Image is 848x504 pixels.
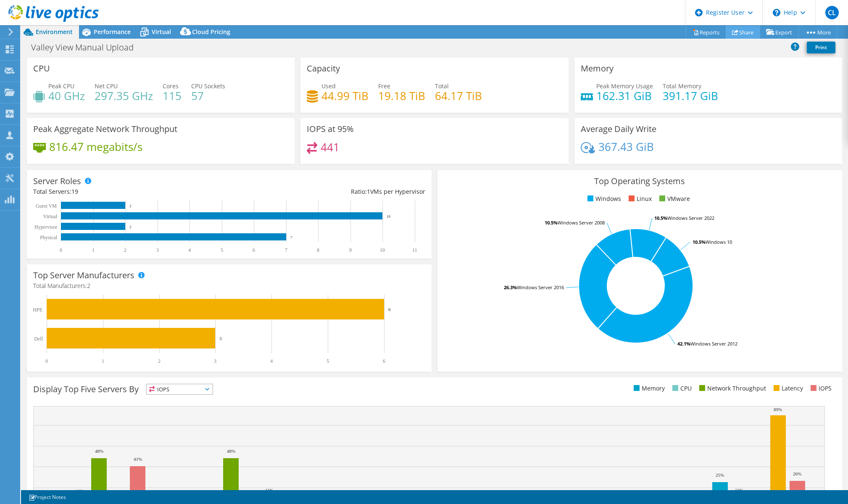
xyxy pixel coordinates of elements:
span: CL [825,6,839,19]
h3: Top Server Manufacturers [33,271,134,280]
text: 3 [219,336,222,341]
li: CPU [670,384,692,393]
text: 2 [158,358,161,364]
h1: Valley View Manual Upload [27,43,147,52]
text: 0 [45,358,48,364]
div: Total Servers: [33,187,229,196]
h3: CPU [33,64,50,73]
text: 8 [317,247,319,253]
li: VMware [657,194,690,203]
text: 6 [388,307,391,312]
h4: 19.18 TiB [378,91,425,100]
text: 89% [774,407,782,412]
text: 2 [129,225,132,229]
h4: 57 [191,91,225,100]
text: 41% [134,457,142,462]
tspan: 10.5% [693,239,706,245]
text: 48% [95,449,103,454]
text: 7 [285,247,287,253]
tspan: 42.1% [677,340,690,347]
span: Environment [36,28,73,36]
text: 9 [349,247,352,253]
text: 2 [124,247,126,253]
h4: 40 GHz [48,91,85,100]
text: 10 [380,247,385,253]
text: 3 [214,358,216,364]
text: 11% [265,488,274,493]
h4: 64.17 TiB [435,91,482,100]
text: 1 [92,247,95,253]
span: Total Memory [663,82,701,90]
h3: Server Roles [33,177,81,186]
span: Peak CPU [48,82,74,90]
a: Reports [686,26,726,39]
span: CPU Sockets [191,82,225,90]
text: 0 [60,247,62,253]
span: 2 [87,282,90,290]
text: 2 [129,204,132,208]
text: 10 [387,214,391,219]
h4: 115 [163,91,182,100]
span: Used [321,82,336,90]
a: Export [760,26,799,39]
span: Total [435,82,449,90]
h4: 44.99 TiB [321,91,369,100]
text: 5 [327,358,329,364]
span: Virtual [152,28,171,36]
li: Network Throughput [697,384,766,393]
span: Cloud Pricing [192,28,230,36]
span: 1 [367,187,370,195]
h4: 816.47 megabits/s [49,142,142,151]
tspan: 26.3% [504,284,517,290]
text: 48% [227,449,235,454]
text: 11 [412,247,417,253]
tspan: 10.5% [545,219,558,226]
a: Print [807,42,835,53]
h4: 391.17 GiB [663,91,718,100]
li: Memory [632,384,665,393]
text: 11% [735,488,743,493]
tspan: Windows Server 2012 [690,340,737,347]
text: 4 [270,358,273,364]
h4: 162.31 GiB [596,91,653,100]
h3: Memory [581,64,614,73]
li: Linux [627,194,652,203]
li: Latency [772,384,803,393]
h4: 441 [321,142,340,152]
h3: Average Daily Write [581,124,656,134]
text: Guest VM [36,203,57,209]
text: 5 [221,247,223,253]
span: 19 [71,187,78,195]
span: Net CPU [95,82,118,90]
text: 6 [383,358,385,364]
text: 1 [102,358,104,364]
a: Share [726,26,760,39]
span: Cores [163,82,179,90]
svg: \n [773,9,780,16]
text: 3 [156,247,159,253]
text: Virtual [43,214,58,219]
text: 7 [290,235,292,240]
li: IOPS [808,384,832,393]
h3: Top Operating Systems [444,177,836,186]
text: Physical [40,235,57,240]
h4: 297.35 GHz [95,91,153,100]
span: Free [378,82,390,90]
text: 10% [75,488,84,493]
text: 26% [793,471,801,476]
h3: Peak Aggregate Network Throughput [33,124,177,134]
div: Ratio: VMs per Hypervisor [229,187,425,196]
span: Peak Memory Usage [596,82,653,90]
a: Project Notes [23,492,72,502]
tspan: Windows Server 2016 [517,284,564,290]
text: 25% [716,472,724,478]
text: Dell [34,336,43,342]
h3: IOPS at 95% [307,124,354,134]
span: Performance [94,28,131,36]
tspan: Windows 10 [706,239,732,245]
li: Windows [585,194,621,203]
tspan: 10.5% [654,215,667,221]
h4: 367.43 GiB [598,142,654,151]
text: 4 [188,247,191,253]
text: 6 [253,247,255,253]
